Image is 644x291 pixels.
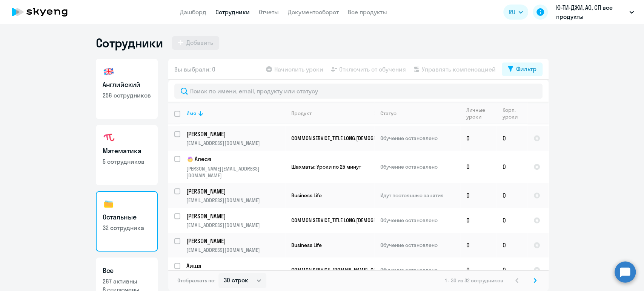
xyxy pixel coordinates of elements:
[103,266,151,276] h3: Все
[291,110,312,117] div: Продукт
[502,62,543,76] button: Фильтр
[503,5,528,20] button: RU
[186,155,285,164] p: Алеся
[466,107,496,120] div: Личные уроки
[186,237,285,253] a: [PERSON_NAME][EMAIL_ADDRESS][DOMAIN_NAME]
[186,165,285,179] p: [PERSON_NAME][EMAIL_ADDRESS][DOMAIN_NAME]
[556,3,626,21] p: Ю-ТИ-ДЖИ, АО, СП все продукты
[174,84,543,99] input: Поиск по имени, email, продукту или статусу
[348,8,387,16] a: Все продукты
[186,212,285,220] p: [PERSON_NAME]
[103,157,151,166] p: 5 сотрудников
[186,140,285,146] p: [EMAIL_ADDRESS][DOMAIN_NAME]
[503,107,527,120] div: Корп. уроки
[380,242,460,248] p: Обучение остановлено
[496,233,527,257] td: 0
[103,80,151,90] h3: Английский
[496,208,527,233] td: 0
[496,257,527,282] td: 0
[496,183,527,208] td: 0
[291,135,404,142] span: COMMON.SERVICE_TITLE.LONG.[DEMOGRAPHIC_DATA]
[172,36,219,50] button: Добавить
[516,64,536,73] div: Фильтр
[177,277,215,284] span: Отображать по:
[460,126,496,151] td: 0
[291,163,361,170] span: Шахматы: Уроки по 25 минут
[186,187,285,195] p: [PERSON_NAME]
[460,151,496,183] td: 0
[96,35,163,50] h1: Сотрудники
[103,146,151,156] h3: Математика
[496,151,527,183] td: 0
[186,222,285,229] p: [EMAIL_ADDRESS][DOMAIN_NAME]
[288,8,339,16] a: Документооборот
[496,126,527,151] td: 0
[103,91,151,99] p: 256 сотрудников
[186,130,285,138] p: [PERSON_NAME]
[380,135,460,142] p: Обучение остановлено
[259,8,279,16] a: Отчеты
[186,262,285,270] p: Аиша
[186,187,285,204] a: [PERSON_NAME][EMAIL_ADDRESS][DOMAIN_NAME]
[460,208,496,233] td: 0
[380,192,460,199] p: Идут постоянные занятия
[103,198,115,210] img: others
[291,242,322,248] span: Business Life
[174,65,215,74] span: Вы выбрали: 0
[186,38,213,47] div: Добавить
[180,8,206,16] a: Дашборд
[186,155,285,179] a: childАлеся[PERSON_NAME][EMAIL_ADDRESS][DOMAIN_NAME]
[186,110,285,117] div: Имя
[186,247,285,253] p: [EMAIL_ADDRESS][DOMAIN_NAME]
[380,267,460,273] p: Обучение остановлено
[380,163,460,170] p: Обучение остановлено
[103,212,151,222] h3: Остальные
[460,233,496,257] td: 0
[445,277,503,284] span: 1 - 30 из 32 сотрудников
[96,125,158,185] a: Математика5 сотрудников
[291,192,322,199] span: Business Life
[380,110,397,117] div: Статус
[96,59,158,119] a: Английский256 сотрудников
[186,110,196,117] div: Имя
[552,3,638,21] button: Ю-ТИ-ДЖИ, АО, СП все продукты
[380,217,460,224] p: Обучение остановлено
[186,262,285,278] a: Аиша[EMAIL_ADDRESS][DOMAIN_NAME]
[215,8,250,16] a: Сотрудники
[186,237,285,245] p: [PERSON_NAME]
[291,217,404,224] span: COMMON.SERVICE_TITLE.LONG.[DEMOGRAPHIC_DATA]
[460,183,496,208] td: 0
[103,224,151,232] p: 32 сотрудника
[291,267,438,273] span: COMMON.SERVICE_[DOMAIN_NAME]_COURSE_KIDS_ENGLISH_KLP_50
[509,8,515,17] span: RU
[103,277,151,285] p: 267 активны
[96,191,158,251] a: Остальные32 сотрудника
[186,197,285,204] p: [EMAIL_ADDRESS][DOMAIN_NAME]
[103,66,115,78] img: english
[103,132,115,144] img: math
[186,155,194,163] img: child
[186,130,285,146] a: [PERSON_NAME][EMAIL_ADDRESS][DOMAIN_NAME]
[460,257,496,282] td: 0
[186,212,285,229] a: [PERSON_NAME][EMAIL_ADDRESS][DOMAIN_NAME]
